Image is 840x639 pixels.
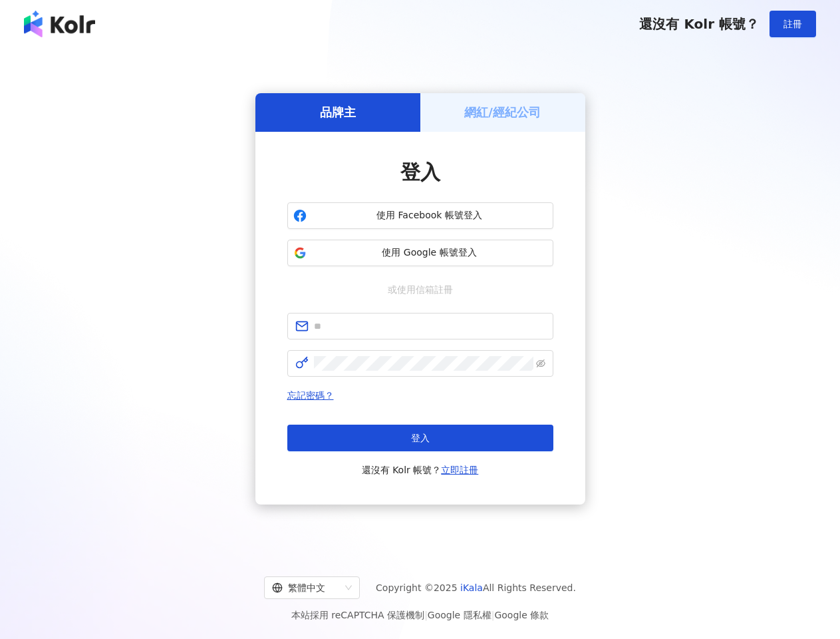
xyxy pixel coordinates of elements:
h5: 網紅/經紀公司 [464,104,541,120]
span: 登入 [400,160,440,184]
button: 使用 Facebook 帳號登入 [287,202,553,229]
span: 還沒有 Kolr 帳號？ [362,462,479,478]
span: 登入 [411,433,430,443]
h5: 品牌主 [320,104,356,120]
a: Google 條款 [494,610,549,620]
button: 登入 [287,425,553,451]
img: logo [24,11,95,37]
a: 立即註冊 [441,465,478,475]
span: 還沒有 Kolr 帳號？ [639,16,759,32]
button: 使用 Google 帳號登入 [287,240,553,266]
span: 或使用信箱註冊 [378,282,462,297]
span: | [424,610,428,620]
span: 使用 Facebook 帳號登入 [312,209,547,222]
a: Google 隱私權 [428,610,491,620]
span: | [491,610,495,620]
span: eye-invisible [536,359,545,368]
span: Copyright © 2025 All Rights Reserved. [376,580,576,596]
a: 忘記密碼？ [287,390,334,401]
span: 使用 Google 帳號登入 [312,246,547,260]
span: 本站採用 reCAPTCHA 保護機制 [291,607,549,623]
span: 註冊 [783,19,802,29]
button: 註冊 [770,11,816,37]
a: iKala [460,582,483,593]
div: 繁體中文 [272,577,340,598]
